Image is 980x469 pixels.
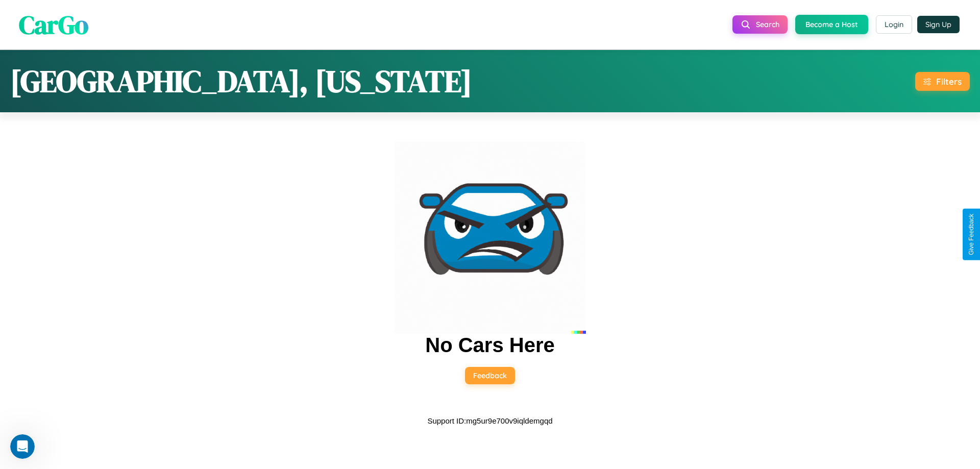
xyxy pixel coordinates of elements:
div: Filters [936,76,962,87]
button: Sign Up [917,16,960,33]
h1: [GEOGRAPHIC_DATA], [US_STATE] [10,60,472,102]
button: Login [876,15,912,34]
div: Give Feedback [968,214,975,255]
button: Become a Host [795,15,868,34]
span: CarGo [19,7,88,42]
img: car [394,142,586,334]
h2: No Cars Here [425,334,554,357]
span: Search [756,20,779,29]
button: Feedback [465,367,515,384]
iframe: Intercom live chat [10,434,35,459]
button: Filters [915,72,970,91]
p: Support ID: mg5ur9e700v9iqldemgqd [427,414,552,428]
button: Search [732,15,788,34]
